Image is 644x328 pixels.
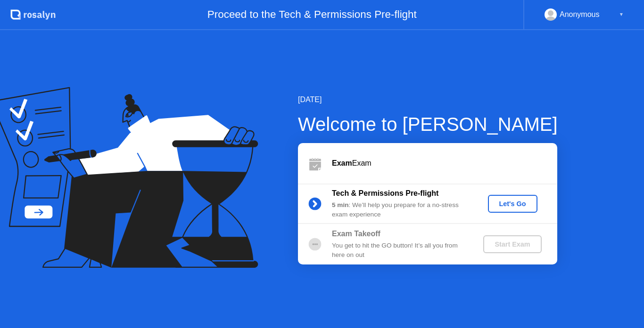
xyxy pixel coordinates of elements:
[332,230,380,238] b: Exam Takeoff
[332,200,468,220] div: : We’ll help you prepare for a no-stress exam experience
[560,8,600,21] div: Anonymous
[332,189,438,197] b: Tech & Permissions Pre-flight
[298,94,558,105] div: [DATE]
[332,201,349,208] b: 5 min
[487,240,537,248] div: Start Exam
[332,241,468,260] div: You get to hit the GO button! It’s all you from here on out
[483,235,541,253] button: Start Exam
[488,195,537,213] button: Let's Go
[298,110,558,138] div: Welcome to [PERSON_NAME]
[332,159,352,167] b: Exam
[619,8,624,21] div: ▼
[332,158,557,169] div: Exam
[492,200,534,208] div: Let's Go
